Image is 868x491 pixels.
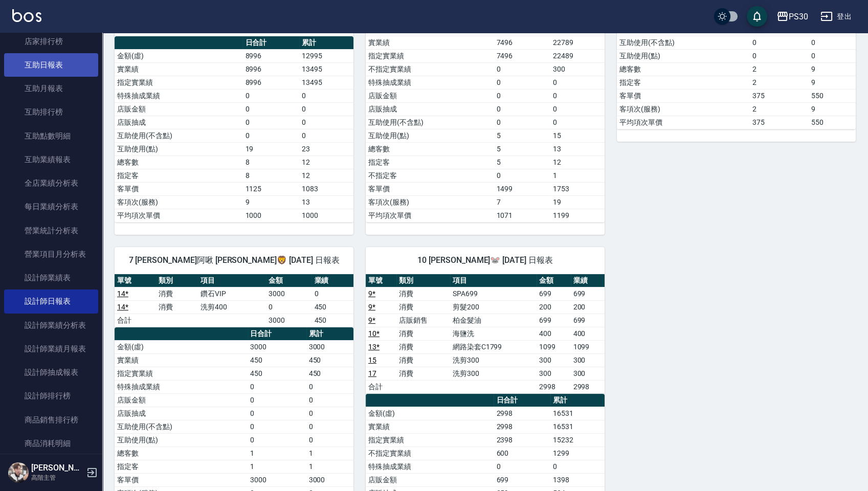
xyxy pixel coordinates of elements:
td: 指定實業績 [115,367,248,380]
a: 商品消耗明細 [4,432,98,455]
td: 0 [306,393,353,407]
td: 0 [242,89,299,102]
td: 15232 [550,433,605,447]
td: 9 [809,62,856,76]
td: 9 [242,195,299,209]
a: 設計師業績月報表 [4,337,98,361]
td: 12 [299,155,353,169]
td: 合計 [366,380,396,393]
td: 699 [494,473,550,486]
td: 300 [537,367,570,380]
td: 柏金髮油 [450,314,537,327]
td: 22489 [550,49,605,62]
td: 指定客 [115,460,248,473]
td: 店販金額 [115,102,242,116]
td: 550 [809,116,856,129]
td: 2 [750,76,809,89]
td: 1099 [571,340,605,353]
td: 0 [248,407,306,420]
td: 5 [494,129,550,142]
td: 2998 [494,407,550,420]
a: 全店業績分析表 [4,171,98,195]
td: 1499 [494,182,550,195]
td: 指定客 [617,76,750,89]
th: 業績 [571,274,605,287]
td: 剪髮200 [450,300,537,314]
td: 不指定客 [366,169,494,182]
a: 互助點數明細 [4,124,98,148]
td: 15 [550,129,605,142]
td: 消費 [396,287,450,300]
td: 0 [750,36,809,49]
span: 10 [PERSON_NAME]🐭 [DATE] 日報表 [378,255,592,265]
td: 200 [537,300,570,314]
td: 9 [809,102,856,116]
td: 0 [242,102,299,116]
td: 平均項次單價 [115,209,242,222]
td: 0 [750,49,809,62]
td: 金額(虛) [115,340,248,353]
td: 1299 [550,447,605,460]
td: 3000 [306,340,353,353]
td: 實業績 [366,420,494,433]
span: 7 [PERSON_NAME]阿啾 [PERSON_NAME]🦁 [DATE] 日報表 [127,255,341,265]
td: 0 [311,287,353,300]
td: 指定實業績 [366,433,494,447]
td: 450 [306,367,353,380]
table: a dense table [115,274,353,327]
td: 2998 [537,380,570,393]
td: 互助使用(不含點) [115,420,248,433]
td: 2 [750,62,809,76]
td: 海鹽洗 [450,327,537,340]
a: 店家排行榜 [4,30,98,53]
td: 0 [242,129,299,142]
button: PS30 [772,6,812,27]
a: 營業統計分析表 [4,219,98,242]
td: 0 [306,420,353,433]
td: 12 [299,169,353,182]
td: 1000 [299,209,353,222]
th: 累計 [306,327,353,341]
td: 1071 [494,209,550,222]
td: 互助使用(點) [115,433,248,447]
div: PS30 [789,10,808,23]
td: 消費 [156,300,197,314]
td: 洗剪400 [198,300,266,314]
td: 2998 [494,420,550,433]
td: 不指定實業績 [366,447,494,460]
table: a dense table [115,36,353,222]
td: 互助使用(點) [115,142,242,155]
td: 3000 [266,314,312,327]
td: 19 [550,195,605,209]
td: 平均項次單價 [617,116,750,129]
td: 0 [494,169,550,182]
td: 0 [242,116,299,129]
td: 0 [494,102,550,116]
th: 日合計 [248,327,306,341]
td: 客項次(服務) [366,195,494,209]
td: 客單價 [617,89,750,102]
td: 0 [494,460,550,473]
a: 設計師抽成報表 [4,361,98,384]
td: 店販抽成 [115,116,242,129]
td: 0 [494,116,550,129]
td: 0 [550,102,605,116]
td: 13495 [299,76,353,89]
td: 消費 [156,287,197,300]
td: 9 [809,76,856,89]
a: 15 [368,356,376,364]
td: 0 [299,116,353,129]
button: 登出 [816,7,856,26]
td: 450 [248,353,306,367]
td: 0 [550,460,605,473]
th: 類別 [396,274,450,287]
th: 項目 [198,274,266,287]
td: 0 [550,89,605,102]
td: 0 [306,433,353,447]
td: 13 [299,195,353,209]
td: 699 [571,287,605,300]
td: 客項次(服務) [115,195,242,209]
td: 1083 [299,182,353,195]
td: 網路染套C1799 [450,340,537,353]
td: 指定客 [366,155,494,169]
